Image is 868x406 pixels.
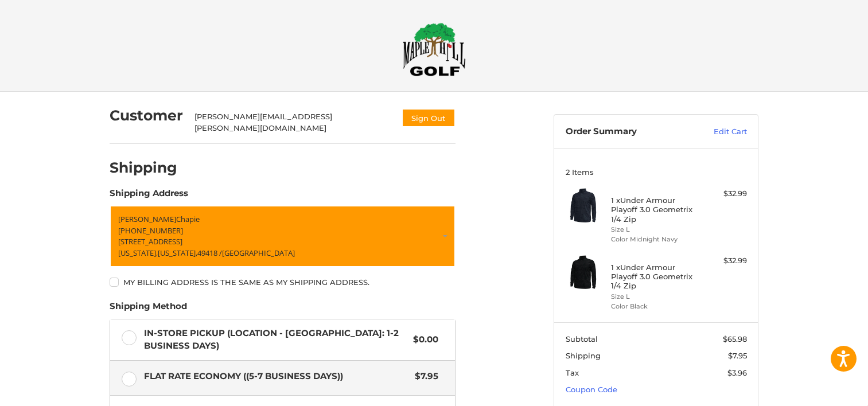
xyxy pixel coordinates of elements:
[197,248,222,258] span: 49418 /
[110,300,187,318] legend: Shipping Method
[110,107,183,124] h2: Customer
[110,159,177,177] h2: Shipping
[118,236,182,247] span: [STREET_ADDRESS]
[110,278,456,287] label: My billing address is the same as my shipping address.
[611,263,699,291] h4: 1 x Under Armour Playoff 3.0 Geometrix 1/4 Zip
[702,188,747,200] div: $32.99
[403,22,466,76] img: Maple Hill Golf
[728,351,747,360] span: $7.95
[611,196,699,224] h4: 1 x Under Armour Playoff 3.0 Geometrix 1/4 Zip
[611,292,699,302] li: Size L
[158,248,197,258] span: [US_STATE],
[566,385,617,394] a: Coupon Code
[611,235,699,244] li: Color Midnight Navy
[118,248,158,258] span: [US_STATE],
[611,302,699,311] li: Color Black
[176,214,200,224] span: Chapie
[118,225,183,236] span: [PHONE_NUMBER]
[118,214,176,224] span: [PERSON_NAME]
[566,126,689,138] h3: Order Summary
[702,255,747,267] div: $32.99
[407,333,438,346] span: $0.00
[144,327,408,353] span: In-Store Pickup (Location - [GEOGRAPHIC_DATA]: 1-2 BUSINESS DAYS)
[110,187,188,205] legend: Shipping Address
[566,368,579,377] span: Tax
[727,368,747,377] span: $3.96
[566,334,598,343] span: Subtotal
[566,351,601,360] span: Shipping
[110,205,456,267] a: Enter or select a different address
[222,248,295,258] span: [GEOGRAPHIC_DATA]
[409,370,438,383] span: $7.95
[194,111,391,134] div: [PERSON_NAME][EMAIL_ADDRESS][PERSON_NAME][DOMAIN_NAME]
[689,126,747,138] a: Edit Cart
[566,167,747,177] h3: 2 Items
[402,108,456,127] button: Sign Out
[144,370,410,383] span: Flat Rate Economy ((5-7 Business Days))
[723,334,747,343] span: $65.98
[611,225,699,235] li: Size L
